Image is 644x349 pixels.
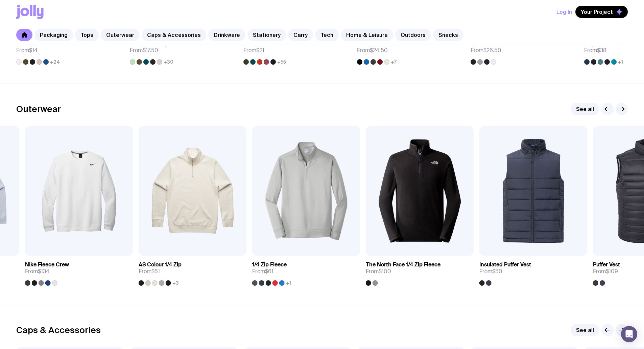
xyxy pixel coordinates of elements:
[243,47,264,54] span: From
[252,261,287,268] h3: 1/4 Zip Fleece
[366,261,440,268] h3: The North Face 1/4 Zip Fleece
[142,29,206,41] a: Caps & Accessories
[366,268,391,275] span: From
[25,268,49,275] span: From
[606,268,618,275] span: $109
[379,268,391,275] span: $100
[75,29,99,41] a: Tops
[265,268,273,275] span: $61
[172,280,179,286] span: +3
[38,268,49,275] span: $134
[139,261,182,268] h3: AS Colour 1/4 Zip
[571,103,599,115] a: See all
[357,47,388,54] span: From
[556,6,572,18] button: Log In
[479,261,531,268] h3: Insulated Puffer Vest
[139,256,247,286] a: AS Colour 1/4 ZipFrom$51+3
[139,268,160,275] span: From
[256,47,264,54] span: $21
[277,59,286,65] span: +55
[575,6,628,18] button: Your Project
[593,261,620,268] h3: Puffer Vest
[471,47,501,54] span: From
[584,47,606,54] span: From
[433,29,463,41] a: Snacks
[286,280,291,286] span: +1
[315,29,339,41] a: Tech
[471,35,579,65] a: Cotton PoloFrom$26.50
[208,29,245,41] a: Drinkware
[151,268,160,275] span: $51
[621,326,637,342] div: Open Intercom Messenger
[243,35,352,65] a: AS Colour Classic TeeFrom$21+55
[143,47,158,54] span: $17.50
[597,47,606,54] span: $38
[16,104,61,114] h2: Outerwear
[479,256,588,286] a: Insulated Puffer VestFrom$50
[16,47,38,54] span: From
[571,324,599,336] a: See all
[247,29,286,41] a: Stationery
[357,35,465,65] a: Earth Positive TeeFrom$24.50+7
[593,268,618,275] span: From
[395,29,431,41] a: Outdoors
[252,268,273,275] span: From
[483,47,501,54] span: $26.50
[391,59,397,65] span: +7
[252,256,360,286] a: 1/4 Zip FleeceFrom$61+1
[16,325,101,335] h2: Caps & Accessories
[101,29,140,41] a: Outerwear
[341,29,393,41] a: Home & Leisure
[370,47,388,54] span: $24.50
[618,59,623,65] span: +1
[288,29,313,41] a: Carry
[130,47,158,54] span: From
[479,268,502,275] span: From
[34,29,73,41] a: Packaging
[25,261,69,268] h3: Nike Fleece Crew
[130,35,238,65] a: AS Colour Staple TeeFrom$17.50+30
[581,8,613,15] span: Your Project
[16,35,124,65] a: AS Colour Basic TeeFrom$14+24
[164,59,173,65] span: +30
[492,268,502,275] span: $50
[366,256,474,286] a: The North Face 1/4 Zip FleeceFrom$100
[25,256,133,286] a: Nike Fleece CrewFrom$134
[29,47,38,54] span: $14
[50,59,60,65] span: +24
